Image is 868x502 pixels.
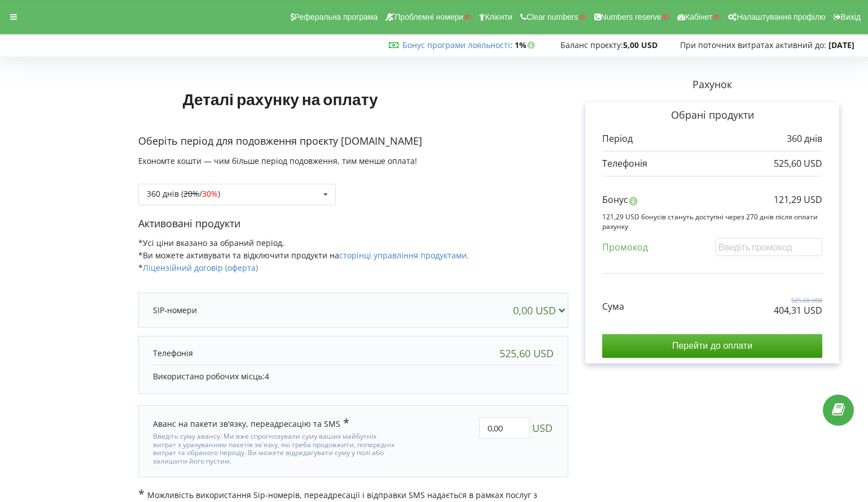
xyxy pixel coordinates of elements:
[828,40,854,50] strong: [DATE]
[568,77,856,92] p: Рахунок
[774,157,822,170] p: 525,60 USD
[774,296,822,304] p: 525,60 USD
[138,155,417,166] span: Економте кошти — чим більше період подовження, тим менше оплата!
[339,250,469,261] a: сторінці управління продуктами.
[394,12,463,21] span: Проблемні номери
[202,188,218,199] span: 30%
[602,108,822,123] p: Обрані продукти
[841,12,861,21] span: Вихід
[183,188,199,199] s: 20%
[602,132,633,145] p: Період
[774,193,822,206] p: 121,29 USD
[774,304,822,317] p: 404,31 USD
[602,157,647,170] p: Телефонія
[602,241,648,254] p: Промокод
[147,190,220,198] div: 360 днів ( / )
[402,40,510,50] a: Бонус програми лояльності
[532,417,553,439] span: USD
[601,12,661,21] span: Numbers reserve
[265,371,269,382] span: 4
[153,417,349,430] div: Аванс на пакети зв'язку, переадресацію та SMS
[602,300,624,313] p: Сума
[153,430,397,465] div: Введіть суму авансу. Ми вже спрогнозували суму ваших майбутніх витрат з урахуванням пакетів зв'яз...
[737,12,825,21] span: Налаштування профілю
[153,305,197,316] p: SIP-номери
[485,12,512,21] span: Клієнти
[138,217,568,231] p: Активовані продукти
[513,305,570,316] div: 0,00 USD
[138,134,568,149] p: Оберіть період для подовження проєкту [DOMAIN_NAME]
[685,12,713,21] span: Кабінет
[515,40,538,50] strong: 1%
[138,237,284,248] span: *Усі ціни вказано за обраний період.
[527,12,578,21] span: Clear numbers
[138,72,422,126] h1: Деталі рахунку на оплату
[402,40,512,50] span: :
[680,40,826,50] span: При поточних витратах активний до:
[602,334,822,358] input: Перейти до оплати
[623,40,657,50] strong: 5,00 USD
[602,193,628,206] p: Бонус
[715,238,822,256] input: Введіть промокод
[560,40,623,50] span: Баланс проєкту:
[295,12,378,21] span: Реферальна програма
[787,132,822,145] p: 360 днів
[153,371,554,382] p: Використано робочих місць:
[153,348,193,359] p: Телефонія
[499,348,554,359] div: 525,60 USD
[138,250,469,261] span: *Ви можете активувати та відключити продукти на
[143,262,258,273] a: Ліцензійний договір (оферта)
[602,212,822,231] p: 121,29 USD бонусів стануть доступні через 270 днів після оплати рахунку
